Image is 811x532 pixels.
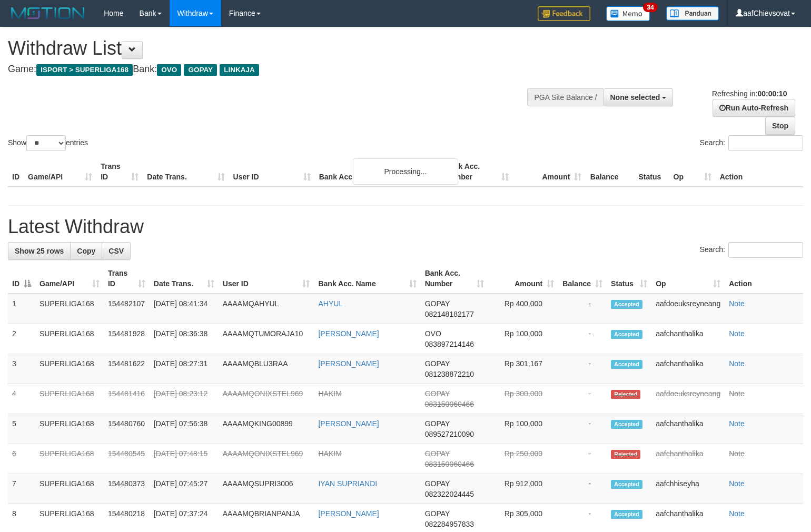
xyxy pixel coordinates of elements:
[219,294,314,324] td: AAAAMQAHYUL
[8,474,35,504] td: 7
[611,390,640,399] span: Rejected
[8,242,71,260] a: Show 25 rows
[108,247,124,255] span: CSV
[70,242,102,260] a: Copy
[558,264,607,294] th: Balance: activate to sort column ascending
[611,480,642,489] span: Accepted
[318,419,379,428] a: [PERSON_NAME]
[425,400,474,408] span: Copy 083150060466 to clipboard
[318,479,377,488] a: IYAN SUPRIANDI
[150,354,219,384] td: [DATE] 08:27:31
[488,324,558,354] td: Rp 100,000
[651,444,725,474] td: aafchanthalika
[219,384,314,414] td: AAAAMQONIXSTEL969
[610,93,660,102] span: None selected
[77,247,95,255] span: Copy
[634,157,669,187] th: Status
[104,324,150,354] td: 154481928
[425,310,474,318] span: Copy 082148182177 to clipboard
[558,414,607,444] td: -
[35,384,104,414] td: SUPERLIGA168
[611,330,642,339] span: Accepted
[488,474,558,504] td: Rp 912,000
[36,64,133,76] span: ISPORT > SUPERLIGA168
[729,329,745,338] a: Note
[219,354,314,384] td: AAAAMQBLU3RAA
[425,370,474,378] span: Copy 081238872210 to clipboard
[729,479,745,488] a: Note
[765,117,795,135] a: Stop
[184,64,217,76] span: GOPAY
[425,490,474,498] span: Copy 082322024445 to clipboard
[35,264,104,294] th: Game/API: activate to sort column ascending
[150,264,219,294] th: Date Trans.: activate to sort column ascending
[104,474,150,504] td: 154480373
[728,242,803,258] input: Search:
[104,444,150,474] td: 154480545
[24,157,96,187] th: Game/API
[611,510,642,519] span: Accepted
[96,157,143,187] th: Trans ID
[425,389,450,398] span: GOPAY
[8,324,35,354] td: 2
[425,520,474,528] span: Copy 082284957833 to clipboard
[104,414,150,444] td: 154480760
[8,414,35,444] td: 5
[219,444,314,474] td: AAAAMQONIXSTEL969
[488,294,558,324] td: Rp 400,000
[606,6,650,21] img: Button%20Memo.svg
[527,88,603,106] div: PGA Site Balance /
[318,389,341,398] a: HAKIM
[318,329,379,338] a: [PERSON_NAME]
[104,354,150,384] td: 154481622
[425,329,441,338] span: OVO
[729,419,745,428] a: Note
[558,444,607,474] td: -
[8,354,35,384] td: 3
[669,157,716,187] th: Op
[643,3,657,12] span: 34
[35,474,104,504] td: SUPERLIGA168
[488,384,558,414] td: Rp 300,000
[651,354,725,384] td: aafchanthalika
[729,359,745,368] a: Note
[150,384,219,414] td: [DATE] 08:23:12
[425,419,450,428] span: GOPAY
[318,449,341,458] a: HAKIM
[318,509,379,518] a: [PERSON_NAME]
[729,299,745,308] a: Note
[538,6,590,21] img: Feedback.jpg
[611,300,642,309] span: Accepted
[425,340,474,348] span: Copy 083897214146 to clipboard
[150,474,219,504] td: [DATE] 07:45:27
[425,430,474,438] span: Copy 089527210090 to clipboard
[15,247,64,255] span: Show 25 rows
[150,444,219,474] td: [DATE] 07:48:15
[725,264,803,294] th: Action
[729,389,745,398] a: Note
[102,242,131,260] a: CSV
[8,135,88,151] label: Show entries
[729,449,745,458] a: Note
[318,299,343,308] a: AHYUL
[666,6,719,21] img: panduan.png
[713,99,795,117] a: Run Auto-Refresh
[757,89,787,98] strong: 00:00:10
[700,135,803,151] label: Search:
[8,5,88,21] img: MOTION_logo.png
[425,449,450,458] span: GOPAY
[558,294,607,324] td: -
[219,474,314,504] td: AAAAMQSUPRI3006
[26,135,66,151] select: Showentries
[8,444,35,474] td: 6
[315,157,440,187] th: Bank Acc. Name
[35,354,104,384] td: SUPERLIGA168
[513,157,586,187] th: Amount
[651,474,725,504] td: aafchhiseyha
[651,414,725,444] td: aafchanthalika
[586,157,634,187] th: Balance
[488,264,558,294] th: Amount: activate to sort column ascending
[220,64,259,76] span: LINKAJA
[35,294,104,324] td: SUPERLIGA168
[729,509,745,518] a: Note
